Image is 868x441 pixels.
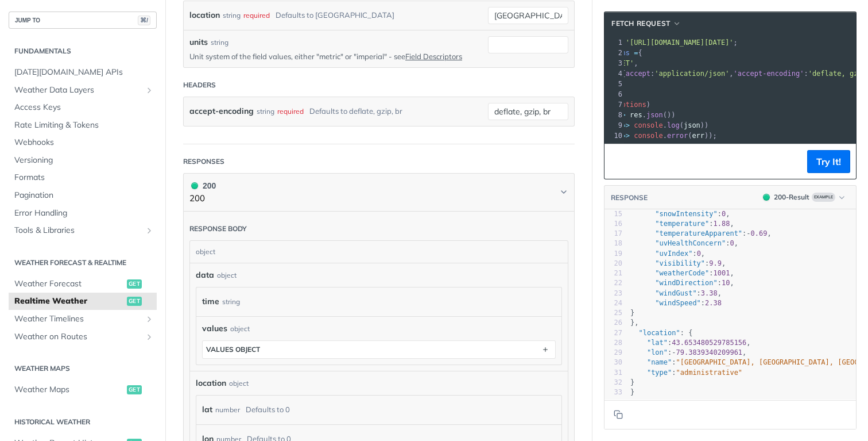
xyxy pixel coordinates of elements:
a: Rate Limiting & Tokens [9,117,157,134]
span: : [630,299,722,307]
span: 0.69 [751,229,768,237]
div: 27 [604,328,622,338]
button: 200200-ResultExample [757,191,850,203]
span: 10 [722,279,730,287]
div: object [230,324,250,334]
span: : , [630,339,751,347]
div: 5 [604,79,624,89]
a: Tools & LibrariesShow subpages for Tools & Libraries [9,222,157,239]
div: 31 [604,368,622,378]
span: = [634,49,638,57]
a: Access Keys [9,99,157,116]
div: 2 [604,48,624,58]
span: "windGust" [655,289,696,297]
span: Weather Maps [14,384,124,396]
div: required [243,7,270,24]
span: Versioning [14,155,154,166]
span: 'accept-encoding' [734,70,804,78]
span: "location" [638,329,680,337]
span: Formats [14,172,154,183]
span: Weather on Routes [14,331,142,343]
span: . ( . ( )) [576,121,708,129]
span: } [630,309,634,317]
button: Show subpages for Weather on Routes [145,332,154,342]
label: time [202,293,219,310]
a: Weather Forecastget [9,275,157,293]
span: 0 [697,250,701,258]
span: "visibility" [655,259,705,267]
div: 17 [604,229,622,239]
h2: Weather Forecast & realtime [9,258,157,268]
span: Webhooks [14,137,154,148]
label: units [189,36,208,48]
span: error [667,132,688,140]
div: 19 [604,249,622,259]
div: 10 [604,131,624,141]
span: "uvHealthConcern" [655,239,726,247]
div: 9 [604,120,624,131]
span: : , [630,229,772,237]
span: accept [626,70,650,78]
div: Responses [183,156,224,167]
a: Pagination [9,187,157,204]
span: 2.38 [705,299,722,307]
div: 3 [604,58,624,68]
span: 1001 [714,269,730,277]
span: Tools & Libraries [14,225,142,236]
a: Weather Data LayersShow subpages for Weather Data Layers [9,82,157,99]
a: Weather Mapsget [9,381,157,398]
button: Copy to clipboard [610,406,626,423]
span: Weather Forecast [14,278,124,290]
div: 32 [604,378,622,388]
div: 28 [604,338,622,348]
label: accept-encoding [189,103,254,120]
div: Defaults to [GEOGRAPHIC_DATA] [276,7,394,24]
span: "type" [647,369,672,377]
button: values object [203,341,555,358]
button: Try It! [807,150,850,173]
span: data [196,269,214,281]
div: 22 [604,278,622,288]
span: : , [630,210,730,218]
span: Weather Timelines [14,313,142,325]
span: : , [630,239,738,247]
span: Access Keys [14,102,154,113]
span: => [622,121,630,129]
div: number [215,401,240,418]
span: "uvIndex" [655,250,692,258]
span: [DATE][DOMAIN_NAME] APIs [14,67,154,78]
span: '[URL][DOMAIN_NAME][DATE]' [626,39,734,47]
span: location [196,377,226,389]
span: Pagination [14,190,154,201]
div: string [211,37,228,48]
span: 43.653480529785156 [672,339,746,347]
div: required [277,103,304,120]
button: Show subpages for Weather Data Layers [145,86,154,95]
div: string [223,7,241,24]
span: "lon" [647,348,668,356]
a: Formats [9,169,157,186]
div: 7 [604,99,624,110]
span: - [672,348,676,356]
div: 24 [604,298,622,308]
span: : { [630,329,692,337]
button: RESPONSE [610,192,648,204]
h2: Weather Maps [9,363,157,374]
a: Versioning [9,152,157,169]
a: Weather TimelinesShow subpages for Weather Timelines [9,310,157,328]
span: get [127,279,142,289]
div: 200 [189,179,216,192]
span: options [617,101,646,109]
span: Error Handling [14,208,154,219]
div: 15 [604,209,622,219]
span: 0 [730,239,734,247]
div: string [257,103,274,120]
div: 26 [604,318,622,328]
span: => [622,132,630,140]
div: object [190,241,565,263]
div: values object [206,345,260,354]
div: string [222,293,240,310]
div: 6 [604,89,624,99]
button: Show subpages for Weather Timelines [145,315,154,324]
div: 4 [604,68,624,79]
